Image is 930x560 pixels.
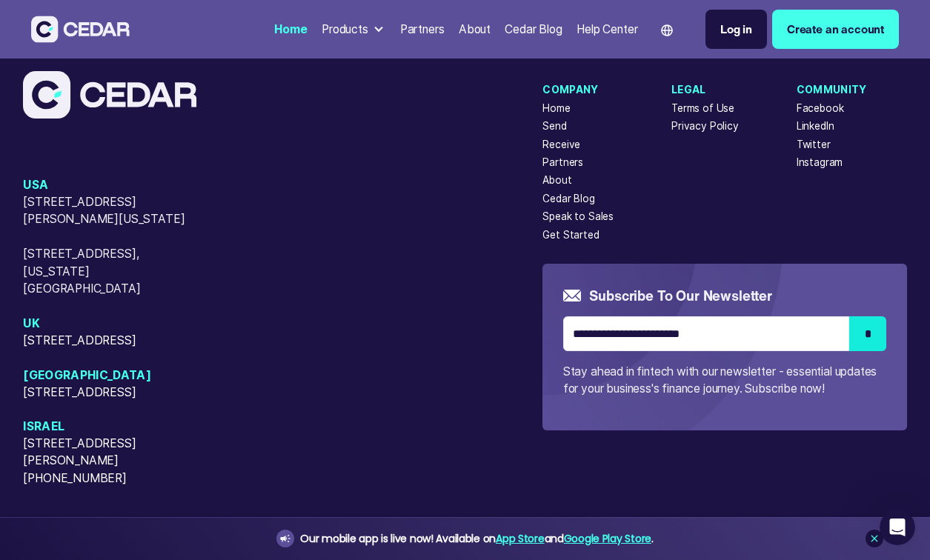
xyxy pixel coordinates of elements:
[671,119,739,134] a: Privacy Policy
[542,119,566,134] a: Send
[542,82,614,98] div: Company
[400,21,445,38] div: Partners
[269,13,313,45] a: Home
[564,531,651,546] a: Google Play Store
[797,82,867,98] div: Community
[394,13,450,45] a: Partners
[23,193,204,228] span: [STREET_ADDRESS][PERSON_NAME][US_STATE]
[453,13,496,45] a: About
[571,13,643,45] a: Help Center
[23,418,204,435] span: Israel
[300,530,653,548] div: Our mobile app is live now! Available on and .
[720,21,752,38] div: Log in
[542,173,571,188] a: About
[23,435,204,486] span: [STREET_ADDRESS][PERSON_NAME][PHONE_NUMBER]
[589,286,771,305] h5: Subscribe to our newsletter
[505,21,562,38] div: Cedar Blog
[499,13,568,45] a: Cedar Blog
[316,15,391,44] div: Products
[322,21,368,38] div: Products
[577,21,637,38] div: Help Center
[797,119,834,134] a: LinkedIn
[797,137,831,153] a: Twitter
[23,176,204,193] span: USA
[563,286,887,398] form: Email Form
[797,155,843,170] a: Instagram
[23,332,204,349] span: [STREET_ADDRESS]
[542,227,599,243] a: Get Started
[542,209,614,224] a: Speak to Sales
[23,367,204,384] span: [GEOGRAPHIC_DATA]
[274,21,307,38] div: Home
[797,101,844,116] a: Facebook
[23,384,204,401] span: [STREET_ADDRESS]
[542,191,594,207] a: Cedar Blog
[23,245,204,297] span: [STREET_ADDRESS], [US_STATE][GEOGRAPHIC_DATA]
[705,10,767,49] a: Log in
[880,510,915,545] iframe: Intercom live chat
[23,315,204,332] span: UK
[459,21,491,38] div: About
[542,155,583,170] a: Partners
[671,101,734,116] a: Terms of Use
[772,10,899,49] a: Create an account
[542,137,580,153] a: Receive
[496,531,544,546] a: App Store
[661,24,673,36] img: world icon
[542,101,570,116] a: Home
[279,533,291,544] img: announcement
[671,82,739,98] div: Legal
[563,363,887,398] p: Stay ahead in fintech with our newsletter - essential updates for your business's finance journey...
